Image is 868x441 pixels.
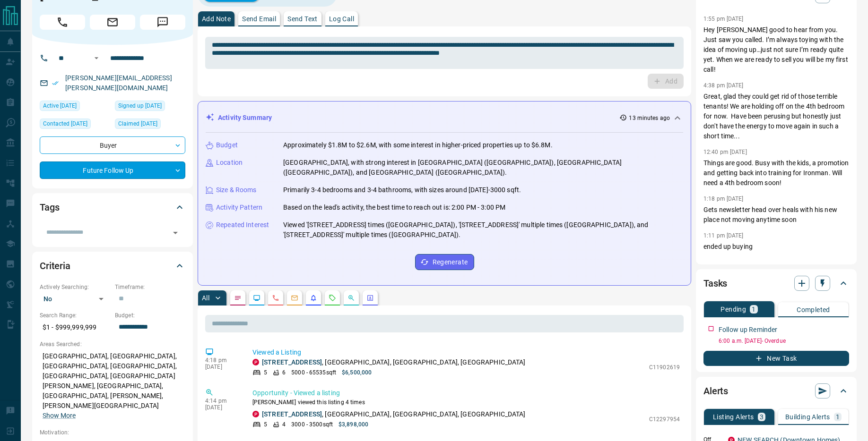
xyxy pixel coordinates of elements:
[703,158,849,188] p: Things are good. Busy with the kids, a promotion and getting back into training for Ironman. Will...
[282,420,286,429] p: 4
[40,200,59,215] h2: Tags
[264,368,267,377] p: 5
[115,119,185,132] div: Wed Aug 15 2018
[205,404,238,411] p: [DATE]
[703,92,849,141] p: Great, glad they could get rid of those terrible tenants! We are holding off on the 4th bedroom f...
[752,306,755,313] p: 1
[216,158,243,168] p: Location
[262,410,322,418] a: [STREET_ADDRESS]
[264,420,267,429] p: 5
[310,294,317,302] svg: Listing Alerts
[703,380,849,402] div: Alerts
[43,411,76,421] button: Show More
[40,15,85,30] span: Call
[205,357,238,364] p: 4:18 pm
[252,388,680,398] p: Opportunity - Viewed a listing
[703,149,747,155] p: 12:40 pm [DATE]
[40,283,110,291] p: Actively Searching:
[283,203,505,212] p: Based on the lead's activity, the best time to reach out is: 2:00 PM - 3:00 PM
[40,348,185,424] p: [GEOGRAPHIC_DATA], [GEOGRAPHIC_DATA], [GEOGRAPHIC_DATA], [GEOGRAPHIC_DATA], [GEOGRAPHIC_DATA], [G...
[40,311,110,320] p: Search Range:
[40,119,110,132] div: Tue Nov 21 2023
[253,294,260,302] svg: Lead Browsing Activity
[329,294,336,302] svg: Requests
[262,409,526,419] p: , [GEOGRAPHIC_DATA], [GEOGRAPHIC_DATA], [GEOGRAPHIC_DATA]
[272,294,279,302] svg: Calls
[287,16,318,22] p: Send Text
[118,101,162,110] span: Signed up [DATE]
[40,161,185,179] div: Future Follow Up
[40,320,110,335] p: $1 - $999,999,999
[366,294,374,302] svg: Agent Actions
[719,337,849,345] p: 6:00 a.m. [DATE] - Overdue
[40,196,185,219] div: Tags
[785,414,830,420] p: Building Alerts
[140,15,185,30] span: Message
[52,80,59,86] svg: Email Verified
[252,359,259,365] div: property.ca
[649,363,680,372] p: C11902619
[283,140,553,150] p: Approximately $1.8M to $2.6M, with some interest in higher-priced properties up to $6.8M.
[212,41,677,65] textarea: To enrich screen reader interactions, please activate Accessibility in Grammarly extension settings
[703,272,849,295] div: Tasks
[720,306,746,313] p: Pending
[649,415,680,424] p: C12297954
[40,291,110,306] div: No
[283,185,521,195] p: Primarily 3-4 bedrooms and 3-4 bathrooms, with sizes around [DATE]-3000 sqft.
[760,414,764,420] p: 3
[216,203,262,212] p: Activity Pattern
[415,254,474,270] button: Regenerate
[205,398,238,404] p: 4:14 pm
[169,226,182,239] button: Open
[291,294,298,302] svg: Emails
[797,306,830,313] p: Completed
[91,52,102,64] button: Open
[40,340,185,348] p: Areas Searched:
[629,114,670,122] p: 13 minutes ago
[329,16,354,22] p: Log Call
[65,74,172,92] a: [PERSON_NAME][EMAIL_ADDRESS][PERSON_NAME][DOMAIN_NAME]
[282,368,286,377] p: 6
[40,136,185,154] div: Buyer
[90,15,135,30] span: Email
[216,140,238,150] p: Budget
[40,254,185,277] div: Criteria
[262,358,322,366] a: [STREET_ADDRESS]
[703,351,849,366] button: New Task
[115,101,185,114] div: Wed Aug 15 2018
[216,185,257,195] p: Size & Rooms
[703,25,849,75] p: Hey [PERSON_NAME] good to hear from you. Just saw you called. I’m always toying with the idea of ...
[703,383,728,399] h2: Alerts
[40,101,110,114] div: Thu Sep 11 2025
[252,348,680,357] p: Viewed a Listing
[347,294,355,302] svg: Opportunities
[703,195,744,202] p: 1:18 pm [DATE]
[40,428,185,437] p: Motivation:
[291,368,336,377] p: 5000 - 65535 sqft
[342,368,372,377] p: $6,500,000
[206,109,683,127] div: Activity Summary13 minutes ago
[40,258,70,273] h2: Criteria
[252,398,680,407] p: [PERSON_NAME] viewed this listing 4 times
[43,119,87,128] span: Contacted [DATE]
[202,295,209,301] p: All
[339,420,368,429] p: $3,898,000
[205,364,238,370] p: [DATE]
[703,205,849,225] p: Gets newsletter head over heals with his new place not moving anytime soon
[115,311,185,320] p: Budget:
[703,232,744,239] p: 1:11 pm [DATE]
[283,220,683,240] p: Viewed '[STREET_ADDRESS] times ([GEOGRAPHIC_DATA]), '[STREET_ADDRESS]' multiple times ([GEOGRAPHI...
[836,414,840,420] p: 1
[703,276,727,291] h2: Tasks
[242,16,276,22] p: Send Email
[719,325,777,335] p: Follow up Reminder
[283,158,683,178] p: [GEOGRAPHIC_DATA], with strong interest in [GEOGRAPHIC_DATA] ([GEOGRAPHIC_DATA]), [GEOGRAPHIC_DAT...
[43,101,77,110] span: Active [DATE]
[118,119,157,128] span: Claimed [DATE]
[291,420,333,429] p: 3000 - 3500 sqft
[252,411,259,417] div: property.ca
[202,16,231,22] p: Add Note
[703,242,849,252] p: ended up buying
[115,283,185,291] p: Timeframe:
[262,357,526,367] p: , [GEOGRAPHIC_DATA], [GEOGRAPHIC_DATA], [GEOGRAPHIC_DATA]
